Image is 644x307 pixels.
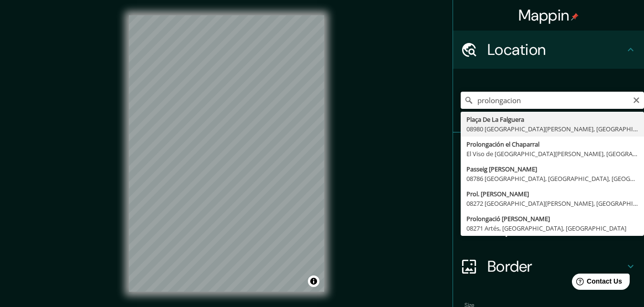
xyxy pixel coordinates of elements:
[466,149,638,159] div: El Viso de [GEOGRAPHIC_DATA][PERSON_NAME], [GEOGRAPHIC_DATA][PERSON_NAME], [GEOGRAPHIC_DATA]
[466,223,638,233] div: 08271 Artés, [GEOGRAPHIC_DATA], [GEOGRAPHIC_DATA]
[559,270,633,296] iframe: Help widget launcher
[308,275,319,287] button: Toggle attribution
[453,247,644,286] div: Border
[633,95,640,104] button: Clear
[466,139,638,149] div: Prolongación el Chaparral
[453,31,644,69] div: Location
[466,214,638,223] div: Prolongació [PERSON_NAME]
[466,115,638,124] div: Plaça De La Falguera
[461,92,644,109] input: Pick your city or area
[453,171,644,209] div: Style
[466,164,638,174] div: Passeig [PERSON_NAME]
[453,209,644,247] div: Layout
[571,13,579,21] img: pin-icon.png
[466,174,638,183] div: 08786 [GEOGRAPHIC_DATA], [GEOGRAPHIC_DATA], [GEOGRAPHIC_DATA]
[453,133,644,171] div: Pins
[487,40,625,59] h4: Location
[487,219,625,238] h4: Layout
[129,15,324,292] canvas: Map
[518,6,579,25] h4: Mappin
[466,189,638,199] div: Prol. [PERSON_NAME]
[466,199,638,208] div: 08272 [GEOGRAPHIC_DATA][PERSON_NAME], [GEOGRAPHIC_DATA], [GEOGRAPHIC_DATA]
[487,257,625,276] h4: Border
[466,124,638,134] div: 08980 [GEOGRAPHIC_DATA][PERSON_NAME], [GEOGRAPHIC_DATA], [GEOGRAPHIC_DATA]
